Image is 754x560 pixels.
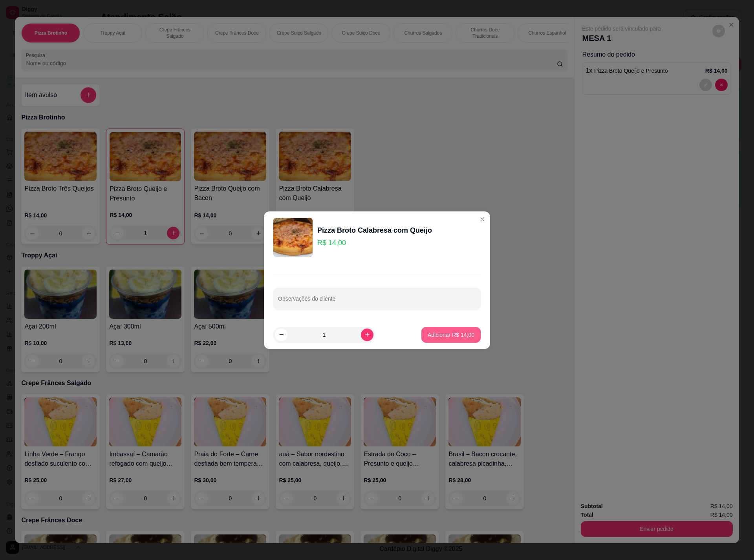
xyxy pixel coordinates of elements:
button: decrease-product-quantity [275,329,287,341]
button: Close [476,213,489,226]
button: Adicionar R$ 14,00 [421,327,481,343]
img: product-image [273,218,313,257]
div: Pizza Broto Calabresa com Queijo [317,225,432,236]
p: R$ 14,00 [317,237,432,248]
p: Adicionar R$ 14,00 [428,331,474,339]
button: increase-product-quantity [361,329,373,341]
input: Observações do cliente [278,298,476,306]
